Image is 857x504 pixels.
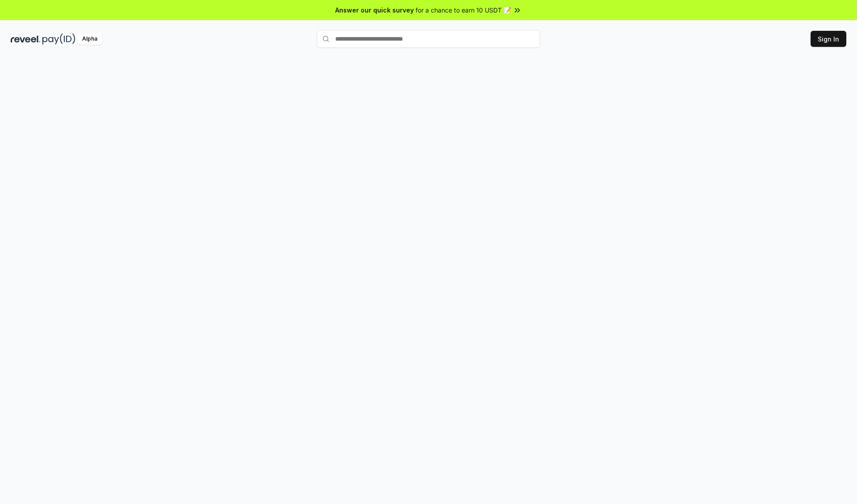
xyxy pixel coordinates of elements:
span: Answer our quick survey [335,5,414,15]
span: for a chance to earn 10 USDT 📝 [416,5,511,15]
div: Alpha [77,33,102,45]
img: pay_id [42,33,75,45]
button: Sign In [811,31,846,47]
img: reveel_dark [11,33,41,45]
